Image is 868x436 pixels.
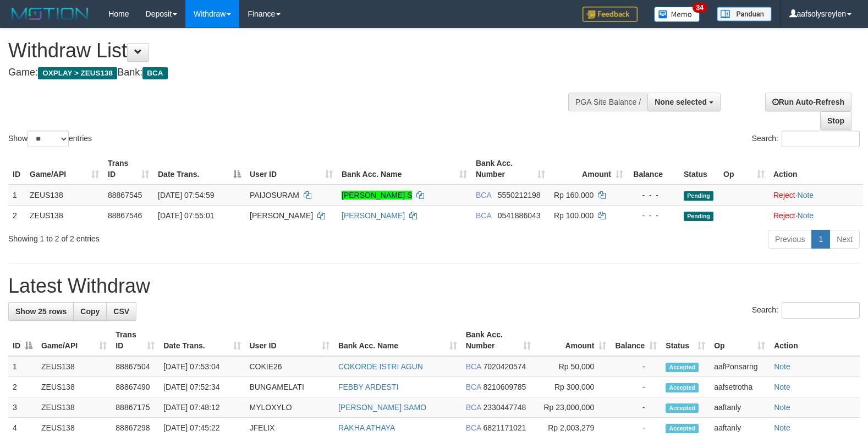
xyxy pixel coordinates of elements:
a: Next [829,230,860,249]
h1: Withdraw List [8,40,568,62]
td: ZEUS138 [37,377,111,397]
td: 2 [8,205,25,225]
td: 1 [8,356,37,377]
td: 1 [8,185,25,206]
a: FEBBY ARDESTI [338,383,398,391]
span: Copy 0541886043 to clipboard [498,211,541,220]
label: Search: [752,302,860,319]
span: 88867546 [108,211,142,220]
span: Copy 7020420574 to clipboard [484,362,526,371]
td: · [769,205,863,225]
input: Search: [782,131,860,147]
td: [DATE] 07:53:04 [159,356,245,377]
th: Game/API: activate to sort column ascending [25,153,103,185]
th: User ID: activate to sort column ascending [245,153,337,185]
span: 34 [693,3,707,13]
td: ZEUS138 [37,356,111,377]
th: Op: activate to sort column ascending [710,325,770,356]
th: Bank Acc. Number: activate to sort column ascending [471,153,550,185]
td: 88867175 [111,397,159,418]
span: Pending [684,212,713,221]
th: Date Trans.: activate to sort column ascending [159,325,245,356]
td: Rp 23,000,000 [535,397,611,418]
a: RAKHA ATHAYA [338,423,395,432]
th: Bank Acc. Name: activate to sort column ascending [337,153,471,185]
th: Game/API: activate to sort column ascending [37,325,111,356]
td: [DATE] 07:48:12 [159,397,245,418]
span: BCA [466,403,481,412]
td: BUNGAMELATI [245,377,334,397]
span: BCA [466,423,481,432]
td: 88867504 [111,356,159,377]
span: Accepted [666,363,699,372]
div: Showing 1 to 2 of 2 entries [8,229,354,244]
label: Search: [752,131,860,147]
th: Status: activate to sort column ascending [661,325,710,356]
span: PAIJOSURAM [250,191,299,200]
th: ID [8,153,25,185]
span: Show 25 rows [15,307,67,316]
a: Previous [768,230,812,249]
th: Bank Acc. Name: activate to sort column ascending [334,325,462,356]
span: Pending [684,191,713,201]
a: Run Auto-Refresh [765,93,851,111]
a: Copy [73,302,107,321]
td: 2 [8,377,37,397]
td: Rp 50,000 [535,356,611,377]
td: MYLOXYLO [245,397,334,418]
span: Copy 2330447748 to clipboard [484,403,526,412]
th: Bank Acc. Number: activate to sort column ascending [462,325,535,356]
th: Action [769,153,863,185]
img: Button%20Memo.svg [654,7,700,22]
th: Trans ID: activate to sort column ascending [103,153,153,185]
td: - [611,377,661,397]
td: ZEUS138 [25,205,103,225]
input: Search: [782,302,860,319]
td: aafsetrotha [710,377,770,397]
td: ZEUS138 [25,185,103,206]
td: 88867490 [111,377,159,397]
span: OXPLAY > ZEUS138 [38,67,117,79]
td: - [611,397,661,418]
button: None selected [647,93,721,111]
td: [DATE] 07:52:34 [159,377,245,397]
a: [PERSON_NAME] [342,211,405,220]
a: Note [774,362,790,371]
span: Rp 160.000 [554,191,594,200]
span: Accepted [666,383,699,392]
th: Date Trans.: activate to sort column descending [153,153,245,185]
span: Accepted [666,403,699,413]
a: CSV [106,302,136,321]
a: Note [798,191,814,200]
a: Note [774,423,790,432]
h1: Latest Withdraw [8,275,860,297]
a: Reject [773,211,795,220]
img: Feedback.jpg [583,7,638,22]
th: Balance [628,153,679,185]
a: Stop [820,111,851,130]
img: MOTION_logo.png [8,6,92,22]
th: User ID: activate to sort column ascending [245,325,334,356]
span: None selected [655,98,707,106]
h4: Game: Bank: [8,67,568,78]
a: Note [798,211,814,220]
span: BCA [476,191,491,200]
th: Status [679,153,719,185]
span: BCA [466,383,481,391]
th: Op: activate to sort column ascending [719,153,769,185]
a: COKORDE ISTRI AGUN [338,362,423,371]
div: PGA Site Balance / [568,93,647,111]
span: [PERSON_NAME] [250,211,313,220]
a: [PERSON_NAME] SAMO [338,403,426,412]
td: Rp 300,000 [535,377,611,397]
span: Rp 100.000 [554,211,594,220]
th: Action [770,325,860,356]
span: [DATE] 07:55:01 [158,211,214,220]
span: BCA [142,67,167,79]
span: CSV [113,307,129,316]
span: Copy 8210609785 to clipboard [484,383,526,391]
span: BCA [466,362,481,371]
span: BCA [476,211,491,220]
span: Accepted [666,424,699,433]
span: Copy 6821171021 to clipboard [484,423,526,432]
